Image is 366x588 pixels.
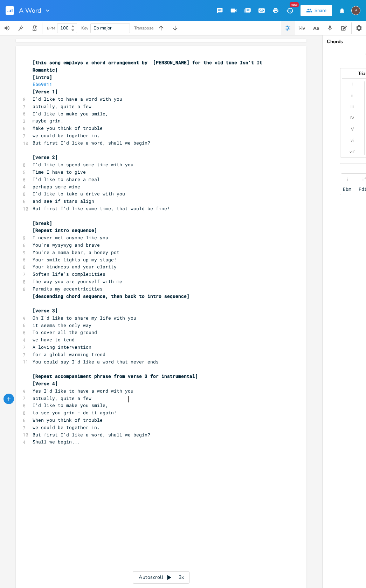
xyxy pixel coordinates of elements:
[19,7,41,14] span: A Word
[351,6,360,15] div: Paul H
[33,103,91,109] span: actually, quite a few
[352,81,353,87] div: I
[47,26,55,30] div: BPM
[33,132,100,139] span: we could be together in.
[33,359,159,365] span: You could say I'd like a word that never ends
[33,388,133,394] span: Yes I'd like to have a word with you
[33,191,125,197] span: I'd like to take a drive with you
[33,183,80,190] span: perhaps some wine
[33,96,122,102] span: I'd like to have a word with you
[33,409,117,416] span: to see you grin - do it again!
[33,256,117,263] span: Your smile lights up my stage!
[315,7,326,14] div: Share
[33,176,100,182] span: I'd like to share a meal
[33,439,80,445] span: Shall we begin...
[33,322,91,328] span: it seems the only way
[33,286,103,292] span: Permits my eccentricities
[343,186,351,192] div: Ebm
[33,125,103,131] span: Make you think of trouble
[283,4,297,17] button: New
[350,149,355,154] div: vii°
[33,234,108,241] span: I never met anyone like you
[33,344,91,350] span: A loving intervention
[350,115,354,121] div: IV
[33,205,170,212] span: But first I'd like some time, that would be fine!
[33,432,150,438] span: But first I'd like a word, shall we begin?
[347,176,348,182] div: i
[33,169,86,175] span: Time I have to give
[33,227,97,233] span: [Repeat intro sequence]
[94,25,112,31] span: Eb major
[33,278,122,285] span: The way you are yourself with me
[33,307,58,314] span: [verse 3]
[33,395,91,401] span: actually, quite a few
[33,88,58,95] span: [Verse 1]
[133,571,189,584] div: Autoscroll
[351,104,354,109] div: iii
[33,315,136,321] span: Oh I'd like to share my life with you
[175,571,188,584] div: 3x
[351,2,360,19] button: P
[33,161,133,168] span: I'd like to spend some time with you
[351,126,354,132] div: V
[351,93,353,98] div: ii
[33,293,189,299] span: [descending chord sequence, then back to intro sequence]
[33,118,63,124] span: maybe grin.
[33,336,75,343] span: we have to tend
[33,111,108,117] span: I'd like to make you smile,
[301,5,332,16] button: Share
[81,26,88,30] div: Key
[33,74,52,80] span: [intro]
[33,402,108,408] span: I'd like to make you smile,
[33,59,265,73] span: [this song employs a chord arrangement by [PERSON_NAME] for the old tune Isn't It Romantic]
[33,263,117,270] span: Your kindness and your clarity
[33,271,105,277] span: Soften life's complexities
[33,424,100,430] span: we could be together in.
[33,198,94,204] span: and see if stars align
[33,220,52,226] span: [break]
[33,154,58,160] span: [verse 2]
[33,140,150,146] span: But first I'd like a word, shall we begin?
[33,249,119,255] span: You're a mama bear, a honey pot
[351,138,354,143] div: vi
[33,351,105,358] span: for a global warming trend
[33,329,97,335] span: To cover all the ground
[33,242,100,248] span: You're wysywyg and brave
[33,373,198,379] span: [Repeat accompaniment phrase from verse 3 for instrumental]
[33,380,58,387] span: [Verse 4]
[134,26,153,30] div: Transpose
[33,417,103,423] span: When you think of trouble
[362,176,366,182] div: ii°
[290,2,299,7] div: New
[33,81,52,87] span: Eb69#11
